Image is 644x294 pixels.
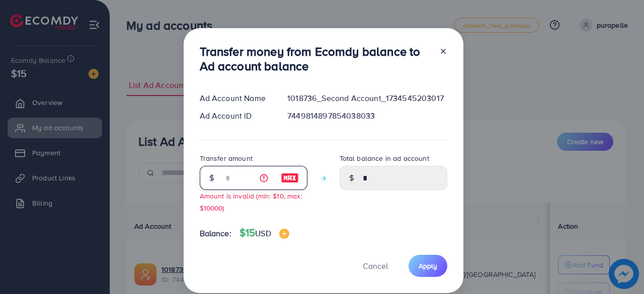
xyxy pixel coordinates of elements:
[419,261,437,271] span: Apply
[255,228,271,239] span: USD
[200,44,431,73] h3: Transfer money from Ecomdy balance to Ad account balance
[279,110,455,122] div: 7449814897854038033
[200,191,302,212] small: Amount is invalid (min: $10, max: $10000)
[340,153,429,163] label: Total balance in ad account
[200,153,253,163] label: Transfer amount
[409,255,447,276] button: Apply
[239,227,289,239] h4: $15
[350,255,400,276] button: Cancel
[363,260,388,271] span: Cancel
[192,92,280,104] div: Ad Account Name
[279,229,289,239] img: image
[200,228,231,239] span: Balance:
[281,172,299,184] img: image
[279,92,455,104] div: 1018736_Second Account_1734545203017
[192,110,280,122] div: Ad Account ID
